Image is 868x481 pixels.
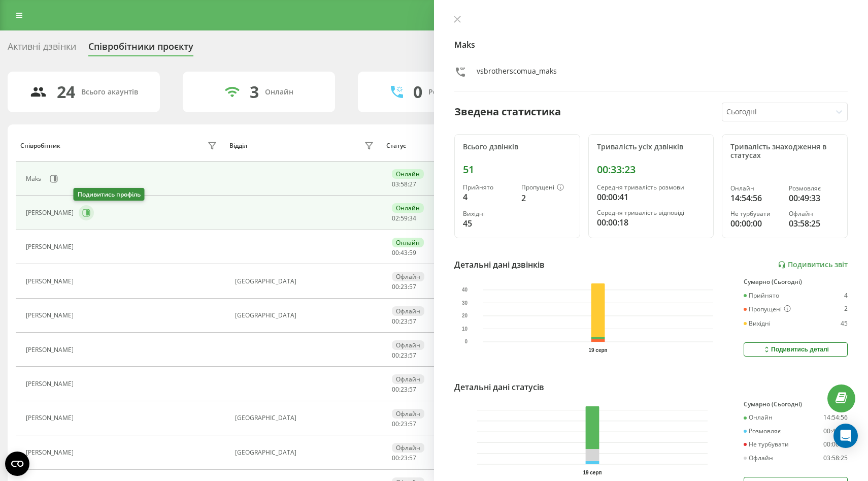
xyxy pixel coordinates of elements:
[730,210,781,217] div: Не турбувати
[463,217,513,230] div: 45
[229,142,247,149] div: Відділ
[823,455,848,462] div: 03:58:25
[409,317,416,326] span: 57
[428,88,478,97] div: Розмовляють
[392,443,424,453] div: Офлайн
[597,209,706,216] div: Середня тривалість відповіді
[400,317,408,326] span: 23
[454,104,561,119] div: Зведена статистика
[462,287,468,293] text: 40
[744,278,848,285] div: Сумарно (Сьогодні)
[26,243,76,250] div: [PERSON_NAME]
[392,386,416,393] div: : :
[392,248,399,257] span: 00
[477,66,557,81] div: vsbrotherscomua_maks
[392,272,424,281] div: Офлайн
[597,216,706,229] div: 00:00:18
[583,470,602,475] text: 19 серп
[8,41,76,57] div: Активні дзвінки
[844,292,848,299] div: 4
[409,454,416,462] span: 57
[833,424,858,448] div: Open Intercom Messenger
[392,169,424,179] div: Онлайн
[392,385,399,394] span: 00
[400,454,408,462] span: 23
[392,181,416,188] div: : :
[26,312,76,319] div: [PERSON_NAME]
[400,248,408,257] span: 43
[409,180,416,188] span: 27
[26,175,44,182] div: Maks
[392,409,424,419] div: Офлайн
[235,414,376,422] div: [GEOGRAPHIC_DATA]
[521,192,572,204] div: 2
[744,414,773,421] div: Онлайн
[463,143,572,151] div: Всього дзвінків
[454,39,848,51] h4: Maks
[462,326,468,332] text: 10
[392,238,424,247] div: Онлайн
[744,428,781,435] div: Розмовляє
[730,192,781,204] div: 14:54:56
[235,449,376,456] div: [GEOGRAPHIC_DATA]
[463,191,513,203] div: 4
[392,249,416,256] div: : :
[26,346,76,354] div: [PERSON_NAME]
[57,82,75,102] div: 24
[235,278,376,285] div: [GEOGRAPHIC_DATA]
[250,82,259,102] div: 3
[392,203,424,213] div: Онлайн
[597,191,706,203] div: 00:00:41
[744,455,773,462] div: Офлайн
[409,282,416,291] span: 57
[823,441,848,448] div: 00:00:00
[392,420,399,428] span: 00
[81,88,138,97] div: Всього акаунтів
[26,278,76,285] div: [PERSON_NAME]
[744,342,848,357] button: Подивитись деталі
[26,414,76,422] div: [PERSON_NAME]
[400,420,408,428] span: 23
[789,185,839,192] div: Розмовляє
[465,339,468,345] text: 0
[392,317,399,326] span: 00
[730,143,839,160] div: Тривалість знаходження в статусах
[789,192,839,204] div: 00:49:33
[463,164,572,176] div: 51
[823,428,848,435] div: 00:49:33
[841,320,848,327] div: 45
[823,414,848,421] div: 14:54:56
[463,184,513,191] div: Прийнято
[409,248,416,257] span: 59
[589,347,608,353] text: 19 серп
[265,88,293,97] div: Онлайн
[88,41,193,57] div: Співробітники проєкту
[463,210,513,217] div: Вихідні
[597,143,706,151] div: Тривалість усіх дзвінків
[462,300,468,306] text: 30
[392,283,416,291] div: : :
[392,455,416,462] div: : :
[392,318,416,325] div: : :
[762,345,829,354] div: Подивитись деталі
[74,188,145,201] div: Подивитись профіль
[20,142,60,149] div: Співробітник
[744,292,779,299] div: Прийнято
[392,454,399,462] span: 00
[392,214,399,222] span: 02
[400,282,408,291] span: 23
[730,217,781,230] div: 00:00:00
[392,180,399,188] span: 03
[235,312,376,319] div: [GEOGRAPHIC_DATA]
[597,184,706,191] div: Середня тривалість розмови
[26,380,76,388] div: [PERSON_NAME]
[409,385,416,394] span: 57
[744,320,771,327] div: Вихідні
[5,452,29,476] button: Open CMP widget
[778,261,848,269] a: Подивитись звіт
[26,209,76,216] div: [PERSON_NAME]
[392,421,416,428] div: : :
[392,352,416,359] div: : :
[392,351,399,360] span: 00
[409,351,416,360] span: 57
